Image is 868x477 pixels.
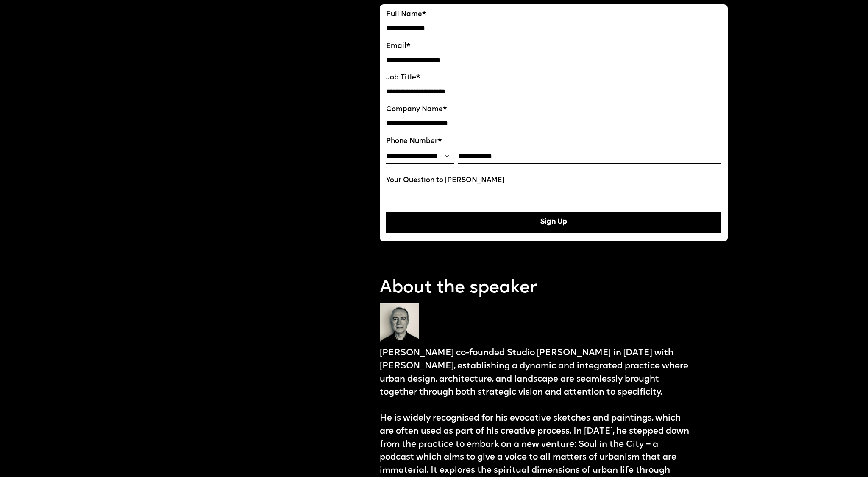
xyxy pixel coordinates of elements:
[386,11,721,19] label: Full Name
[386,177,721,185] label: Your Question to [PERSON_NAME]
[380,276,728,300] p: About the speaker
[386,137,721,146] label: Phone Number
[386,42,721,51] label: Email
[386,212,721,233] button: Sign Up
[386,106,721,114] label: Company Name
[386,74,721,82] label: Job Title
